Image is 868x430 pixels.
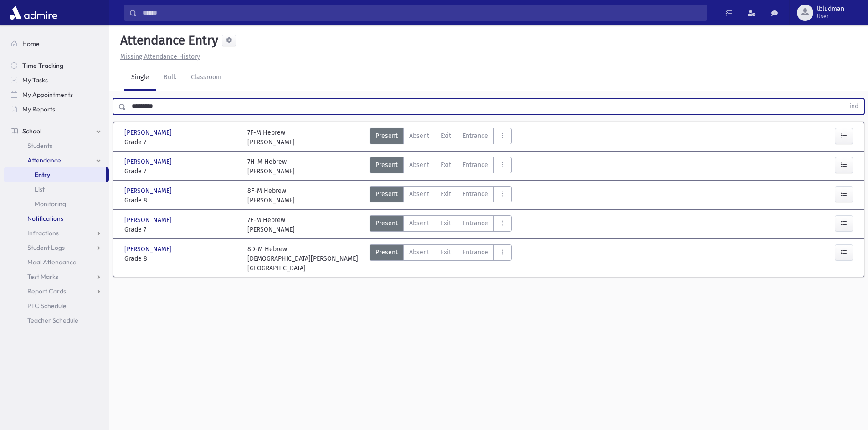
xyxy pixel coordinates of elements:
a: My Tasks [4,73,109,87]
a: My Reports [4,102,109,116]
span: Absent [409,248,429,257]
span: Present [375,189,398,199]
span: List [35,185,45,193]
span: Absent [409,189,429,199]
span: Present [375,160,398,170]
div: 7F-M Hebrew [PERSON_NAME] [247,128,295,147]
span: Infractions [27,229,59,237]
span: Absent [409,131,429,141]
a: Teacher Schedule [4,313,109,328]
div: AttTypes [370,186,512,205]
span: Grade 7 [124,137,238,147]
span: Exit [441,248,451,257]
img: AdmirePro [7,4,60,22]
span: Present [375,218,398,228]
a: School [4,124,109,138]
span: [PERSON_NAME] [124,186,174,196]
span: Entrance [462,160,488,170]
span: Students [27,142,52,150]
span: PTC Schedule [27,302,67,310]
span: Exit [441,131,451,141]
span: My Reports [22,105,55,113]
span: Present [375,131,398,141]
span: Student Logs [27,243,65,252]
a: Time Tracking [4,58,109,73]
span: Grade 8 [124,196,238,205]
span: Notifications [27,214,63,223]
a: List [4,182,109,197]
span: [PERSON_NAME] [124,157,174,167]
span: Report Cards [27,287,66,295]
span: Present [375,248,398,257]
div: AttTypes [370,157,512,176]
span: Entrance [462,131,488,141]
a: Missing Attendance History [117,53,200,61]
span: Time Tracking [22,61,63,70]
span: Absent [409,160,429,170]
span: Exit [441,189,451,199]
div: AttTypes [370,215,512,234]
span: Test Marks [27,273,58,281]
span: User [817,13,844,20]
span: My Appointments [22,91,73,99]
a: Test Marks [4,269,109,284]
span: Teacher Schedule [27,316,78,324]
span: Absent [409,218,429,228]
span: Entry [35,171,50,179]
span: Attendance [27,156,61,164]
span: lbludman [817,5,844,13]
div: 8F-M Hebrew [PERSON_NAME] [247,186,295,205]
button: Find [841,99,864,114]
a: Report Cards [4,284,109,298]
a: Students [4,138,109,153]
a: Monitoring [4,197,109,211]
a: Home [4,36,109,51]
a: Single [124,65,156,91]
u: Missing Attendance History [120,53,200,61]
span: Entrance [462,189,488,199]
span: Grade 8 [124,254,238,263]
div: 7E-M Hebrew [PERSON_NAME] [247,215,295,234]
a: Attendance [4,153,109,167]
h5: Attendance Entry [117,33,218,48]
span: Exit [441,218,451,228]
span: Grade 7 [124,225,238,234]
a: Entry [4,167,106,182]
a: Bulk [156,65,184,91]
a: PTC Schedule [4,298,109,313]
div: AttTypes [370,244,512,273]
a: Infractions [4,226,109,240]
span: Entrance [462,218,488,228]
span: [PERSON_NAME] [124,128,174,137]
span: [PERSON_NAME] [124,215,174,225]
span: My Tasks [22,76,48,84]
a: My Appointments [4,87,109,102]
a: Student Logs [4,240,109,255]
a: Classroom [184,65,229,91]
span: Exit [441,160,451,170]
span: Monitoring [35,200,66,208]
span: [PERSON_NAME] [124,244,174,254]
a: Notifications [4,211,109,226]
input: Search [137,5,707,21]
div: AttTypes [370,128,512,147]
div: 8D-M Hebrew [DEMOGRAPHIC_DATA][PERSON_NAME][GEOGRAPHIC_DATA] [247,244,361,273]
span: Home [22,40,40,48]
span: Grade 7 [124,167,238,176]
span: Meal Attendance [27,258,77,266]
span: School [22,127,41,135]
div: 7H-M Hebrew [PERSON_NAME] [247,157,295,176]
a: Meal Attendance [4,255,109,269]
span: Entrance [462,248,488,257]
